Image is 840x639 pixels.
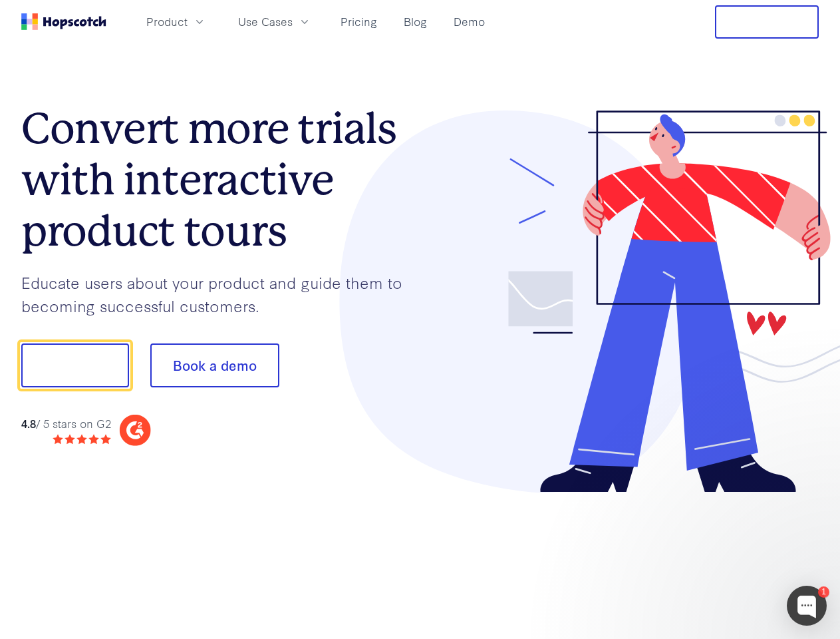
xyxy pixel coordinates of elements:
a: Blog [398,11,432,33]
button: Show me! [21,343,129,387]
a: Demo [448,11,490,33]
span: Product [146,13,188,30]
p: Educate users about your product and guide them to becoming successful customers. [21,271,420,317]
a: Pricing [335,11,382,33]
button: Product [138,11,214,33]
button: Use Cases [230,11,319,33]
a: Home [21,13,106,30]
strong: 4.8 [21,415,36,431]
div: / 5 stars on G2 [21,415,111,432]
button: Book a demo [150,343,279,387]
button: Free Trial [715,5,819,39]
div: 1 [818,586,829,598]
h1: Convert more trials with interactive product tours [21,103,420,256]
span: Use Cases [238,13,293,30]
